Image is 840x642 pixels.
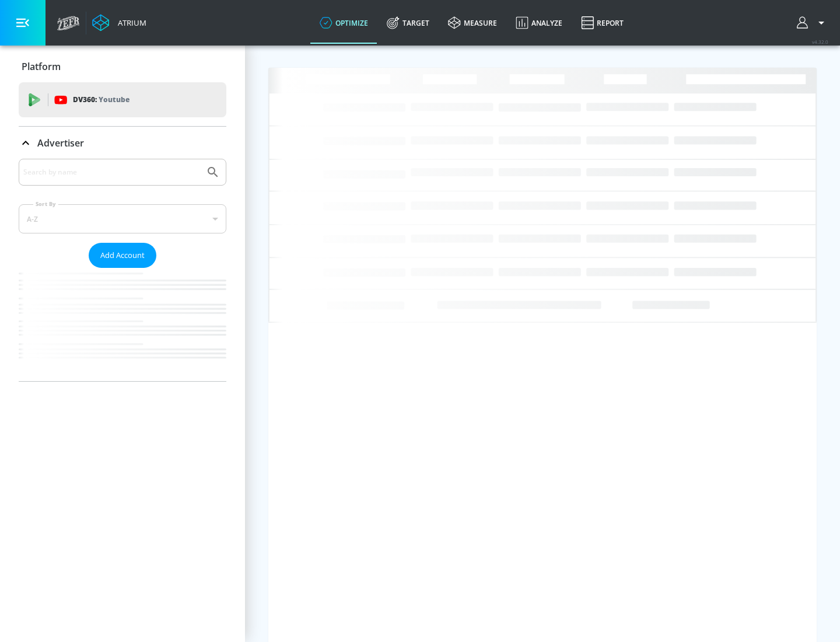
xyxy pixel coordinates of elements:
span: v 4.32.0 [812,39,828,45]
a: measure [439,2,506,44]
a: optimize [310,2,377,44]
a: Target [377,2,439,44]
div: Advertiser [19,127,226,159]
div: Advertiser [19,159,226,381]
span: Add Account [100,249,145,262]
input: Search by name [23,165,200,180]
label: Sort By [33,200,58,208]
nav: list of Advertiser [19,268,226,381]
div: A-Z [19,204,226,233]
p: Advertiser [37,137,84,149]
a: Report [572,2,633,44]
p: DV360: [73,93,129,106]
button: Add Account [89,243,156,268]
div: Platform [19,50,226,83]
p: Platform [22,60,61,73]
div: DV360: Youtube [19,82,226,117]
div: Atrium [113,18,146,28]
a: Atrium [92,14,146,32]
a: Analyze [506,2,572,44]
p: Youtube [99,93,129,106]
